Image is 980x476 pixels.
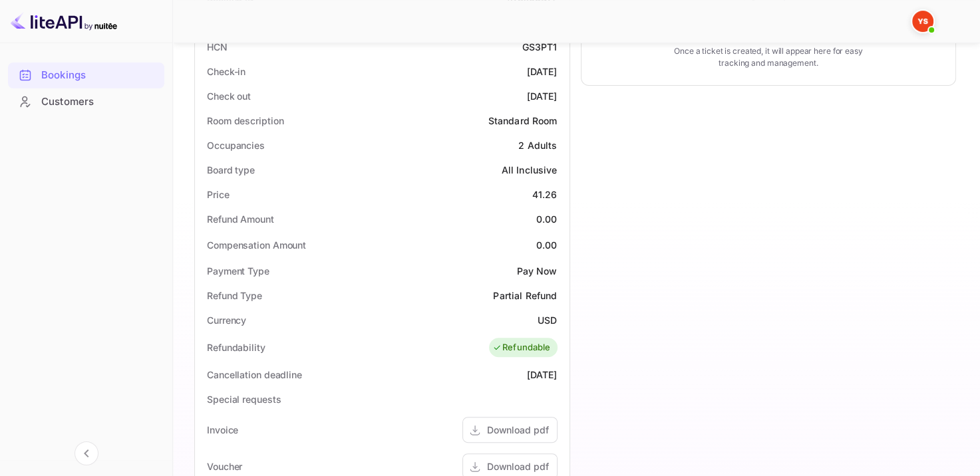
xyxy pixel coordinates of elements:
[493,289,557,302] div: Partial Refund
[41,68,158,83] div: Bookings
[536,212,558,226] div: 0.00
[75,441,98,465] button: Collapse navigation
[207,163,255,177] div: Board type
[532,187,558,201] div: 41.26
[207,238,306,252] div: Compensation Amount
[492,341,551,354] div: Refundable
[207,138,265,152] div: Occupancies
[487,423,549,437] div: Download pdf
[536,238,558,252] div: 0.00
[207,89,251,103] div: Check out
[207,64,245,78] div: Check-in
[207,340,265,354] div: Refundability
[207,289,262,302] div: Refund Type
[207,368,302,382] div: Cancellation deadline
[8,89,164,115] div: Customers
[527,89,558,103] div: [DATE]
[207,313,246,327] div: Currency
[11,11,117,32] img: LiteAPI logo
[516,264,557,278] div: Pay Now
[207,114,283,128] div: Room description
[668,45,868,69] p: Once a ticket is created, it will appear here for easy tracking and management.
[207,392,281,406] div: Special requests
[207,264,269,278] div: Payment Type
[518,138,557,152] div: 2 Adults
[207,40,228,54] div: HCN
[488,114,558,128] div: Standard Room
[207,187,230,201] div: Price
[912,11,933,32] img: Yandex Support
[207,459,242,473] div: Voucher
[207,423,238,437] div: Invoice
[8,62,164,88] div: Bookings
[527,64,558,78] div: [DATE]
[538,313,557,327] div: USD
[8,62,164,87] a: Bookings
[487,459,549,473] div: Download pdf
[8,89,164,114] a: Customers
[502,163,558,177] div: All Inclusive
[527,368,558,382] div: [DATE]
[207,212,274,226] div: Refund Amount
[522,40,558,54] div: GS3PT1
[41,94,158,110] div: Customers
